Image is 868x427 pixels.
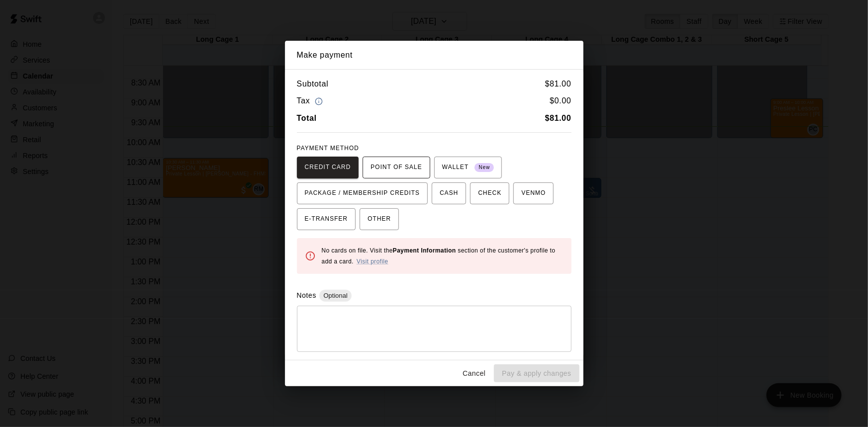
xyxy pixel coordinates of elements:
button: POINT OF SALE [363,157,430,178]
button: PACKAGE / MEMBERSHIP CREDITS [297,182,428,204]
span: VENMO [521,185,546,201]
label: Notes [297,291,316,299]
span: PACKAGE / MEMBERSHIP CREDITS [305,185,420,201]
span: CHECK [478,185,501,201]
span: No cards on file. Visit the section of the customer's profile to add a card. [322,247,556,265]
button: CASH [432,182,466,204]
span: POINT OF SALE [371,160,422,175]
button: CHECK [470,182,509,204]
b: Payment Information [393,247,456,254]
h6: Tax [297,94,326,108]
a: Visit profile [357,258,388,265]
span: WALLET [442,160,494,175]
button: Cancel [458,364,490,383]
span: Optional [319,292,351,299]
button: WALLET New [434,157,502,178]
span: PAYMENT METHOD [297,145,359,152]
button: VENMO [513,182,554,204]
h6: $ 0.00 [550,94,571,108]
button: CREDIT CARD [297,157,359,178]
span: CREDIT CARD [305,160,351,175]
span: E-TRANSFER [305,211,348,227]
span: OTHER [368,211,391,227]
h2: Make payment [285,41,583,70]
h6: $ 81.00 [545,78,572,90]
span: New [475,161,494,174]
b: Total [297,114,317,122]
span: CASH [440,185,458,201]
button: E-TRANSFER [297,208,356,230]
b: $ 81.00 [545,114,572,122]
h6: Subtotal [297,78,329,90]
button: OTHER [360,208,399,230]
